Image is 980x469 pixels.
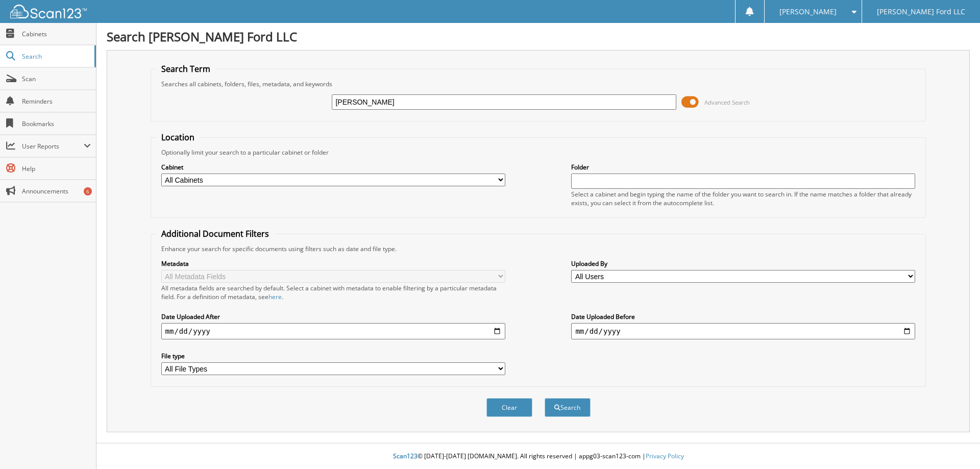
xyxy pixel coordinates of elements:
div: Searches all cabinets, folders, files, metadata, and keywords [156,80,921,88]
img: scan123-logo-white.svg [10,5,87,18]
label: File type [161,352,505,360]
div: 6 [84,187,92,195]
span: Scan123 [393,452,418,460]
label: Date Uploaded After [161,312,505,321]
label: Date Uploaded Before [571,312,915,321]
div: Select a cabinet and begin typing the name of the folder you want to search in. If the name match... [571,190,915,207]
label: Metadata [161,259,505,268]
label: Folder [571,163,915,171]
h1: Search [PERSON_NAME] Ford LLC [107,28,970,45]
div: Optionally limit your search to a particular cabinet or folder [156,148,921,157]
span: Reminders [22,97,91,106]
div: Enhance your search for specific documents using filters such as date and file type. [156,244,921,253]
legend: Location [156,132,200,143]
label: Cabinet [161,163,505,171]
button: Clear [486,398,532,417]
span: Bookmarks [22,119,91,128]
label: Uploaded By [571,259,915,268]
span: Advanced Search [704,98,750,106]
span: Cabinets [22,30,91,38]
span: Announcements [22,187,91,195]
span: Search [22,52,89,61]
button: Search [545,398,591,417]
span: Help [22,164,91,173]
a: here [268,292,282,301]
div: © [DATE]-[DATE] [DOMAIN_NAME]. All rights reserved | appg03-scan123-com | [96,444,980,469]
span: [PERSON_NAME] [779,9,837,15]
span: User Reports [22,142,84,151]
span: [PERSON_NAME] Ford LLC [877,9,965,15]
a: Privacy Policy [646,452,684,460]
div: All metadata fields are searched by default. Select a cabinet with metadata to enable filtering b... [161,284,505,301]
span: Scan [22,75,91,83]
legend: Search Term [156,63,215,75]
legend: Additional Document Filters [156,228,274,239]
input: start [161,323,505,339]
input: end [571,323,915,339]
